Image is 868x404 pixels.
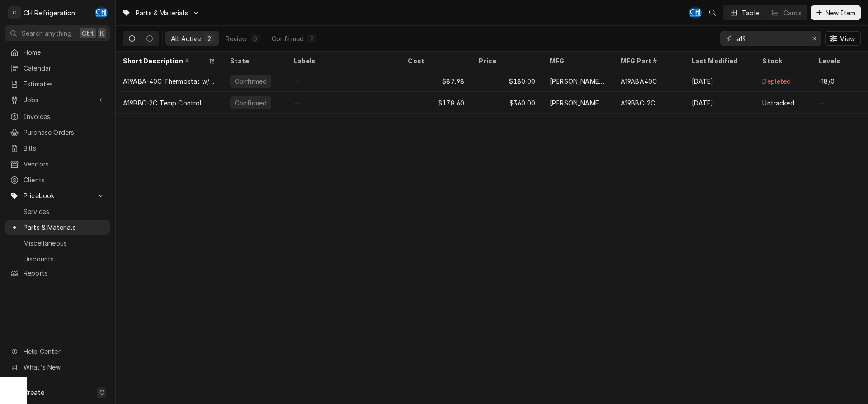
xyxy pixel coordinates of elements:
[234,76,268,86] div: Confirmed
[742,8,759,18] div: Table
[550,76,606,86] div: [PERSON_NAME] Controls
[123,76,216,86] div: A19ABA-40C Thermostat w/ Capillary
[24,207,105,216] span: Services
[22,29,71,38] span: Search anything
[294,56,394,66] div: Labels
[819,76,835,86] div: -18/0
[24,223,105,232] span: Parts & Materials
[230,56,278,66] div: State
[100,29,104,38] span: K
[5,76,110,91] a: Estimates
[24,63,105,73] span: Calendar
[123,56,207,66] div: Short Description
[472,70,542,92] div: $180.00
[5,188,110,203] a: Go to Pricebook
[234,98,268,108] div: Confirmed
[5,172,110,187] a: Clients
[171,34,201,43] div: All Active
[811,5,861,20] button: New Item
[99,388,104,397] span: C
[838,34,857,43] span: View
[207,34,212,43] div: 2
[5,45,110,60] a: Home
[136,8,188,18] span: Parts & Materials
[5,266,110,280] a: Reports
[762,98,794,108] div: Untracked
[783,8,802,18] div: Cards
[95,6,108,19] div: Chris Hiraga's Avatar
[24,112,105,121] span: Invoices
[736,31,804,46] input: Keyword search
[825,31,861,46] button: View
[689,6,702,19] div: Chris Hiraga's Avatar
[118,5,203,20] a: Go to Parts & Materials
[272,34,304,43] div: Confirmed
[309,34,315,43] div: 2
[621,76,657,86] div: A19ABA40C
[5,236,110,251] a: Miscellaneous
[689,6,702,19] div: CH
[811,92,868,114] div: —
[5,252,110,266] a: Discounts
[226,34,247,43] div: Review
[5,360,110,375] a: Go to What's New
[82,29,94,38] span: Ctrl
[5,220,110,235] a: Parts & Materials
[479,56,533,66] div: Price
[621,98,655,108] div: A19BBC-2C
[123,98,202,108] div: A19BBC-2C Temp Control
[472,92,542,114] div: $360.00
[762,76,791,86] div: Depleted
[24,159,105,169] span: Vendors
[5,25,110,41] button: Search anythingCtrlK
[287,92,401,114] div: —
[692,56,746,66] div: Last Modified
[24,362,104,372] span: What's New
[762,56,802,66] div: Stock
[408,56,462,66] div: Cost
[24,191,92,200] span: Pricebook
[5,109,110,124] a: Invoices
[24,268,105,278] span: Reports
[24,79,105,89] span: Estimates
[824,8,857,18] span: New Item
[5,92,110,107] a: Go to Jobs
[684,92,755,114] div: [DATE]
[95,6,108,19] div: CH
[5,141,110,156] a: Bills
[5,344,110,359] a: Go to Help Center
[24,8,75,18] div: CH Refrigeration
[287,70,401,92] div: —
[550,98,606,108] div: [PERSON_NAME] Controls
[684,70,755,92] div: [DATE]
[401,92,472,114] div: $178.60
[24,128,105,137] span: Purchase Orders
[24,347,104,356] span: Help Center
[24,95,92,105] span: Jobs
[24,143,105,153] span: Bills
[24,238,105,248] span: Miscellaneous
[5,61,110,76] a: Calendar
[5,157,110,171] a: Vendors
[550,56,604,66] div: MFG
[24,48,105,57] span: Home
[5,204,110,219] a: Services
[401,70,472,92] div: $87.98
[807,31,821,46] button: Erase input
[705,5,720,20] button: Open search
[8,6,21,19] div: C
[24,254,105,264] span: Discounts
[621,56,675,66] div: MFG Part #
[5,125,110,140] a: Purchase Orders
[253,34,258,43] div: 0
[24,389,44,396] span: Create
[24,175,105,185] span: Clients
[819,56,859,66] div: Levels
